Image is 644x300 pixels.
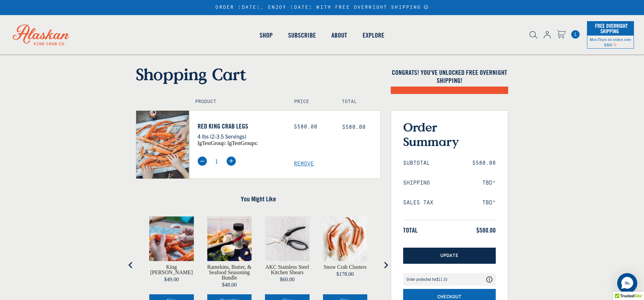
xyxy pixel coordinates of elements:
a: Remove [294,161,380,167]
span: 1 [571,30,580,39]
img: account [544,31,551,39]
img: Alaskan King Crab Co. logo [3,15,79,55]
a: View Snow Crab Clusters [324,264,367,270]
a: Cart [557,30,566,40]
span: $60.00 [280,277,294,282]
span: $580.00 [342,124,366,130]
a: Explore [355,16,392,54]
span: Subtotal [403,160,430,166]
h1: Shopping Cart [136,64,381,84]
h4: Congrats! You've unlocked FREE OVERNIGHT SHIPPING! [391,68,508,85]
div: Messenger Dummy Widget [617,273,637,293]
div: $580.00 [294,124,332,130]
a: Announcement Bar Modal [424,5,429,9]
span: $178.00 [336,271,354,277]
img: Snow Crab Clusters [323,216,368,261]
span: Checkout [437,294,462,300]
img: AKC Stainless Steel Kitchen Shears [265,216,310,261]
span: igTestGroup: [198,140,226,146]
span: igTestGroups: [227,140,258,146]
img: Red King Crab Legs - 4 lbs (2-3.5 Servings) [136,111,189,179]
span: Free Overnight Shipping [593,21,628,36]
h4: Price [294,99,327,105]
button: Update [403,248,496,264]
span: $580.00 [476,226,496,234]
h3: Order Summary [403,120,496,149]
a: Cart [571,30,580,39]
div: route shipping protection selector element [403,270,496,289]
span: $580.00 [472,160,496,166]
span: $48.00 [222,282,237,288]
div: Coverage Options [403,273,496,286]
img: search [530,31,537,39]
button: Next slide [379,258,392,272]
p: 4 lbs (2-3.5 Servings) [198,132,284,141]
span: Mon-Thurs on orders over $300 [590,37,631,47]
a: Shop [252,16,280,54]
span: Shipping [403,180,430,186]
h4: You Might Like [136,195,381,203]
span: $49.00 [164,277,179,282]
a: About [324,16,355,54]
img: King Crab Knuckles [149,216,194,261]
span: Sales Tax [403,200,433,206]
button: Go to last slide [124,258,138,272]
div: ORDER [DATE], ENJOY [DATE] WITH FREE OVERNIGHT SHIPPING [215,5,428,10]
a: View Ramekins, Butter, & Seafood Seasoning Bundle [207,264,252,281]
a: View King Crab Knuckles [149,264,194,275]
span: Total [403,226,418,234]
img: plus [226,156,236,166]
h4: Product [195,99,280,105]
div: Order protected for $11.33 [407,277,447,282]
img: minus [198,156,207,166]
span: Shipping Notice Icon [613,42,616,47]
a: View AKC Stainless Steel Kitchen Shears [265,264,310,275]
h4: Total [342,99,375,105]
a: Subscribe [280,16,324,54]
a: Red King Crab Legs [198,122,284,130]
span: Update [440,253,459,259]
img: Ramekins, Butter, & Seafood Seasoning Bundle [207,216,252,261]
